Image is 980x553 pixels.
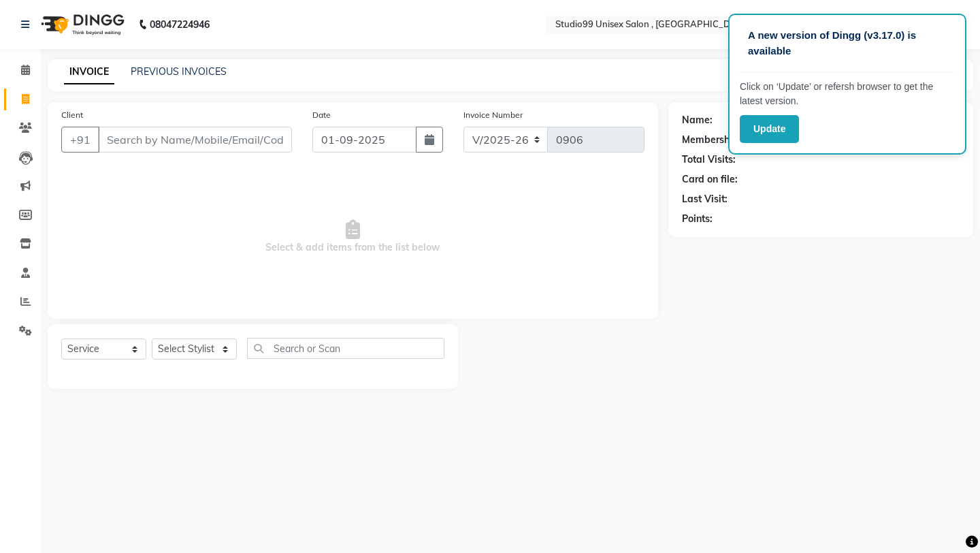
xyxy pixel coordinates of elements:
p: Click on ‘Update’ or refersh browser to get the latest version. [740,80,955,108]
p: A new version of Dingg (v3.17.0) is available [748,28,947,59]
div: Name: [682,113,713,127]
a: PREVIOUS INVOICES [131,65,227,78]
div: Card on file: [682,172,738,187]
button: Update [740,115,799,143]
label: Date [312,109,331,121]
span: Select & add items from the list below [61,169,644,305]
input: Search by Name/Mobile/Email/Code [98,127,292,153]
div: Membership: [682,133,741,147]
a: INVOICE [64,60,114,84]
label: Client [61,109,83,121]
img: logo [35,5,128,44]
div: Last Visit: [682,192,728,206]
button: +91 [61,127,99,153]
div: Points: [682,212,713,226]
label: Invoice Number [463,109,523,121]
b: 08047224946 [150,5,210,44]
div: Total Visits: [682,153,736,167]
input: Search or Scan [247,338,444,359]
